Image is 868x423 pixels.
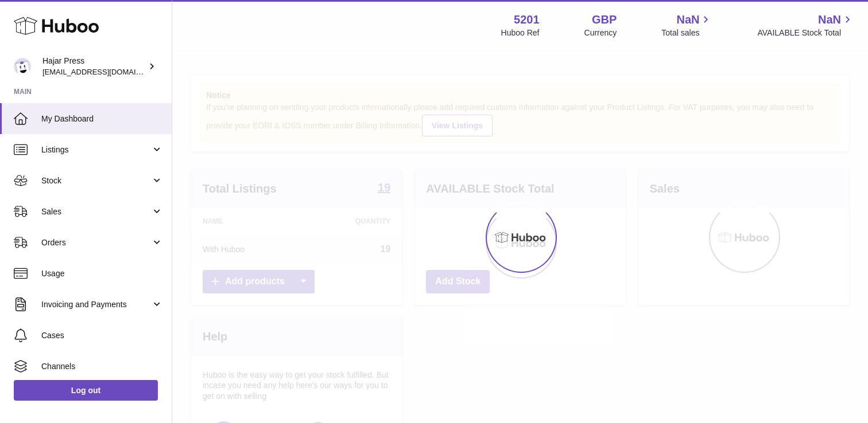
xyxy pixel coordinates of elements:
a: NaN Total sales [661,12,712,38]
strong: GBP [592,12,617,28]
a: NaN AVAILABLE Stock Total [757,12,854,38]
span: Sales [41,206,151,217]
div: Hajar Press [42,56,146,77]
span: Invoicing and Payments [41,299,151,310]
span: NaN [676,12,699,28]
span: Listings [41,144,151,155]
img: editorial@hajarpress.com [14,58,31,75]
span: Usage [41,268,163,279]
strong: 5201 [514,12,540,28]
span: Orders [41,237,151,248]
span: My Dashboard [41,113,163,124]
span: Stock [41,175,151,186]
a: Log out [14,380,158,401]
div: Huboo Ref [501,28,540,38]
span: AVAILABLE Stock Total [757,28,854,38]
span: Channels [41,361,163,372]
div: Currency [584,28,617,38]
span: [EMAIL_ADDRESS][DOMAIN_NAME] [42,67,169,76]
span: Cases [41,330,163,341]
span: Total sales [661,28,712,38]
span: NaN [818,12,841,28]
